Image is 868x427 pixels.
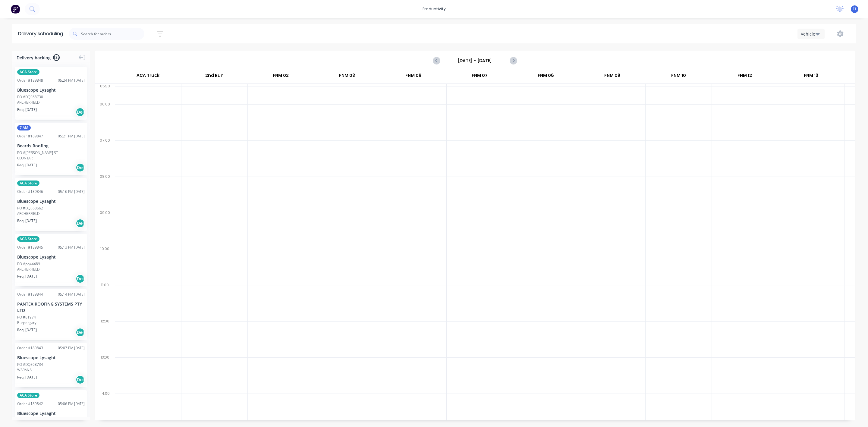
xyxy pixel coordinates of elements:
div: 05:06 PM [DATE] [58,401,85,407]
span: Req. [DATE] [17,162,37,168]
div: Bluescope Lysaght [17,410,85,416]
div: WARANA [17,367,85,373]
div: 05:24 PM [DATE] [58,78,85,83]
div: 05:07 PM [DATE] [58,345,85,351]
span: ACA Store [17,236,39,242]
span: Req. [DATE] [17,107,37,112]
div: Delivery scheduling [12,24,69,43]
div: 06:00 [95,101,115,137]
div: productivity [420,5,449,14]
div: 05:21 PM [DATE] [58,133,85,139]
div: Order # 189845 [17,245,43,250]
div: 11:00 [95,281,115,318]
div: 09:00 [95,209,115,245]
div: ARCHERFIELD [17,211,85,216]
div: FNM 12 [712,70,778,83]
div: 05:14 PM [DATE] [58,292,85,297]
div: ACA Truck [115,70,181,83]
div: PO #pq444891 [17,261,42,267]
div: 12:00 [95,318,115,354]
span: 135 [53,54,60,61]
div: Order # 189847 [17,133,43,139]
div: Del [76,375,85,384]
div: Del [76,108,85,117]
div: Burpengary [17,320,85,325]
div: FNM 07 [447,70,513,83]
div: Bluescope Lysaght [17,354,85,361]
div: Del [76,274,85,283]
span: Req. [DATE] [17,274,37,279]
span: Delivery backlog [17,55,51,61]
div: Vehicle [801,31,818,37]
span: 7 AM [17,125,31,130]
div: Order # 189843 [17,345,43,351]
div: PANTEX ROOFING SYSTEMS PTY LTD [17,301,85,313]
div: Beards Roofing [17,143,85,149]
div: Bluescope Lysaght [17,254,85,260]
div: Del [76,219,85,228]
div: Order # 189842 [17,401,43,407]
span: Req. [DATE] [17,375,37,380]
input: Search for orders [81,28,144,40]
div: 10:00 [95,245,115,281]
div: CLONTARF [17,155,85,161]
div: PO #81974 [17,315,36,320]
div: 13:00 [95,354,115,390]
div: 07:00 [95,137,115,173]
div: ARCHERFIELD [17,267,85,272]
div: ARCHERFIELD [17,100,85,105]
span: F1 [853,6,857,12]
div: Order # 189844 [17,292,43,297]
span: ACA Store [17,181,39,186]
div: Del [76,163,85,172]
span: Req. [DATE] [17,327,37,333]
div: Del [76,328,85,337]
div: PO #DQ568730 [17,94,43,100]
div: FNM 13 [778,70,844,83]
div: 05:16 PM [DATE] [58,189,85,194]
div: FNM 10 [646,70,712,83]
div: 08:00 [95,173,115,209]
div: 05:30 [95,83,115,101]
div: 14:00 [95,390,115,426]
div: PO #[PERSON_NAME] ST [17,150,58,155]
div: FNM 09 [579,70,645,83]
div: FNM 08 [513,70,579,83]
div: Order # 189846 [17,189,43,194]
div: Bluescope Lysaght [17,198,85,204]
div: 05:13 PM [DATE] [58,245,85,250]
div: Order # 189848 [17,78,43,83]
span: Req. [DATE] [17,218,37,224]
div: FNM 06 [380,70,446,83]
span: ACA Store [17,393,39,398]
span: ACA Store [17,69,39,75]
img: Factory [11,5,20,14]
div: 2nd Run [181,70,247,83]
div: Bluescope Lysaght [17,87,85,93]
button: Vehicle [797,29,825,39]
div: FNM 02 [248,70,314,83]
div: PO #DQ568734 [17,362,43,367]
div: PO #DQ568662 [17,206,43,211]
div: FNM 03 [314,70,380,83]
